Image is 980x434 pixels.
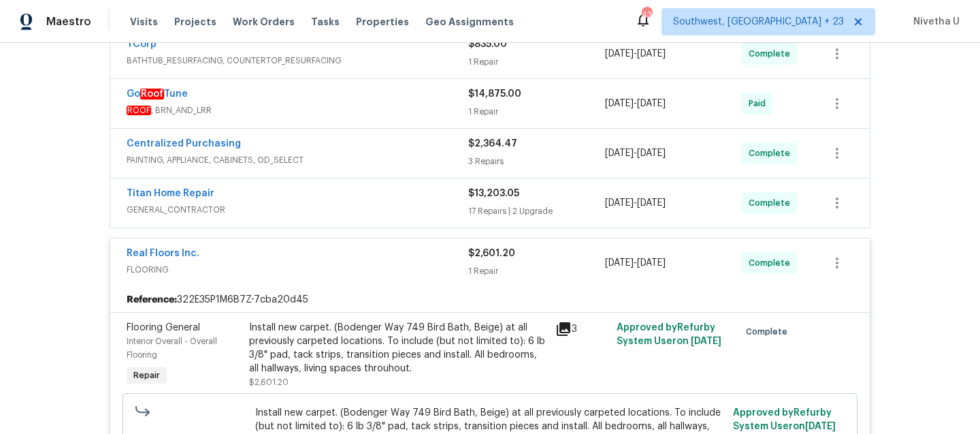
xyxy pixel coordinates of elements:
[555,321,608,337] div: 3
[110,288,870,312] div: 322E35P1M6B7Z-7cba20d45
[127,249,199,258] a: Real Floors Inc.
[174,15,216,29] span: Projects
[468,139,517,149] span: $2,364.47
[128,369,165,382] span: Repair
[127,104,468,117] span: , BRN_AND_LRR
[468,40,507,49] span: $835.00
[605,149,634,158] span: [DATE]
[233,15,295,29] span: Work Orders
[249,321,547,375] div: Install new carpet. (Bodenger Way 749 Bird Bath, Beige) at all previously carpeted locations. To ...
[605,49,634,59] span: [DATE]
[749,196,796,210] span: Complete
[733,408,836,431] span: Approved by Refurby System User on
[605,97,666,110] span: -
[637,198,666,208] span: [DATE]
[749,97,771,110] span: Paid
[127,54,468,67] span: BATHTUB_RESURFACING, COUNTERTOP_RESURFACING
[468,155,605,168] div: 3 Repairs
[468,204,605,218] div: 17 Repairs | 2 Upgrade
[908,15,960,29] span: Nivetha U
[127,153,468,167] span: PAINTING, APPLIANCE, CABINETS, OD_SELECT
[605,256,666,270] span: -
[637,99,666,108] span: [DATE]
[605,198,634,208] span: [DATE]
[642,8,651,22] div: 439
[425,15,514,29] span: Geo Assignments
[356,15,409,29] span: Properties
[127,89,188,99] a: GoRoofTune
[673,15,844,29] span: Southwest, [GEOGRAPHIC_DATA] + 23
[637,49,666,59] span: [DATE]
[468,89,521,99] span: $14,875.00
[605,47,666,61] span: -
[468,105,605,119] div: 1 Repair
[127,203,468,217] span: GENERAL_CONTRACTOR
[249,378,289,386] span: $2,601.20
[691,337,721,346] span: [DATE]
[749,256,796,270] span: Complete
[637,149,666,158] span: [DATE]
[127,106,151,115] em: ROOF
[637,258,666,268] span: [DATE]
[605,146,666,160] span: -
[140,89,164,99] em: Roof
[130,15,158,29] span: Visits
[127,293,177,307] b: Reference:
[127,189,214,198] a: Titan Home Repair
[127,40,157,49] a: TCorp
[617,323,721,346] span: Approved by Refurby System User on
[468,249,515,258] span: $2,601.20
[127,263,468,277] span: FLOORING
[749,47,796,61] span: Complete
[605,196,666,210] span: -
[468,55,605,69] div: 1 Repair
[127,323,200,332] span: Flooring General
[605,258,634,268] span: [DATE]
[468,264,605,278] div: 1 Repair
[127,139,241,149] a: Centralized Purchasing
[746,325,793,339] span: Complete
[749,146,796,160] span: Complete
[605,99,634,108] span: [DATE]
[468,189,519,198] span: $13,203.05
[127,337,217,359] span: Interior Overall - Overall Flooring
[46,15,91,29] span: Maestro
[805,422,836,431] span: [DATE]
[311,17,340,27] span: Tasks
